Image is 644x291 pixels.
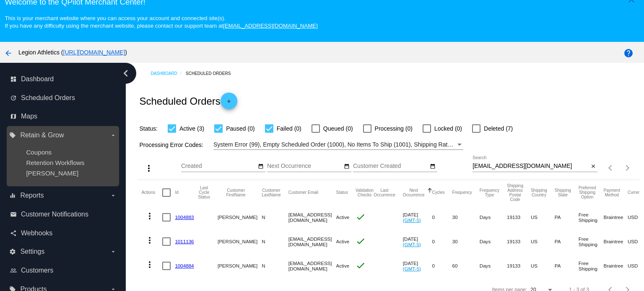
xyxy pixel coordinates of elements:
i: email [10,211,17,218]
mat-icon: check [356,212,366,222]
mat-cell: 30 [452,229,480,254]
i: share [10,230,17,237]
a: [URL][DOMAIN_NAME] [63,49,125,56]
mat-cell: 19133 [507,205,531,229]
button: Change sorting for LastOccurrenceUtc [374,188,395,197]
mat-cell: [PERSON_NAME] [218,229,262,254]
mat-cell: 0 [432,229,452,254]
button: Change sorting for Frequency [452,190,472,195]
i: equalizer [9,192,16,199]
a: Scheduled Orders [186,67,238,80]
a: (GMT-5) [403,217,421,223]
span: Customers [21,267,53,274]
span: Webhooks [21,229,52,237]
input: Search [473,163,589,170]
i: update [10,95,17,101]
span: Locked (0) [434,124,462,134]
button: Change sorting for FrequencyType [480,188,499,197]
a: Retention Workflows [26,159,84,166]
span: Settings [20,248,44,255]
mat-cell: PA [555,254,579,278]
button: Next page [619,160,636,176]
mat-cell: 0 [432,205,452,229]
input: Next Occurrence [267,163,343,170]
span: Retain & Grow [20,131,64,139]
mat-cell: US [531,254,555,278]
mat-cell: N [262,229,288,254]
i: map [10,113,17,120]
span: Processing (0) [375,124,413,134]
span: Paused (0) [226,124,254,134]
mat-cell: [EMAIL_ADDRESS][DOMAIN_NAME] [288,229,336,254]
a: (GMT-5) [403,266,421,271]
span: Customer Notifications [21,211,88,218]
mat-cell: Braintree [603,205,627,229]
mat-icon: close [590,163,596,170]
mat-cell: [DATE] [403,205,432,229]
span: Active [336,214,350,220]
mat-cell: US [531,205,555,229]
mat-cell: PA [555,205,579,229]
span: Legion Athletics ( ) [18,49,127,56]
mat-icon: arrow_back [3,48,13,58]
button: Change sorting for Status [336,190,348,195]
span: Processing Error Codes: [139,142,203,148]
button: Change sorting for ShippingCountry [531,188,547,197]
a: Dashboard [151,67,186,80]
a: Coupons [26,149,52,156]
a: map Maps [10,110,117,123]
mat-header-cell: Actions [141,180,162,205]
mat-header-cell: Validation Checks [356,180,374,205]
mat-cell: [EMAIL_ADDRESS][DOMAIN_NAME] [288,254,336,278]
a: share Webhooks [10,227,117,240]
i: dashboard [10,76,17,82]
a: email Customer Notifications [10,208,117,221]
mat-cell: [EMAIL_ADDRESS][DOMAIN_NAME] [288,205,336,229]
mat-cell: 19133 [507,229,531,254]
input: Created [181,163,257,170]
mat-cell: [DATE] [403,229,432,254]
mat-cell: 19133 [507,254,531,278]
mat-cell: [PERSON_NAME] [218,205,262,229]
a: 1004884 [175,263,194,268]
button: Clear [589,162,597,171]
mat-cell: [DATE] [403,254,432,278]
span: Scheduled Orders [21,94,75,102]
span: Active [336,263,350,268]
mat-cell: Braintree [603,229,627,254]
mat-cell: Braintree [603,254,627,278]
button: Change sorting for ShippingState [555,188,571,197]
mat-icon: date_range [344,163,350,170]
mat-cell: US [531,229,555,254]
mat-cell: Days [480,254,507,278]
mat-icon: more_vert [145,235,155,245]
mat-cell: PA [555,229,579,254]
span: Active [336,239,350,244]
span: Queued (0) [323,124,353,134]
i: chevron_left [119,67,132,80]
mat-icon: more_vert [145,260,155,270]
mat-cell: N [262,205,288,229]
mat-cell: N [262,254,288,278]
mat-cell: Free Shipping [579,229,604,254]
mat-icon: check [356,260,366,270]
span: Dashboard [21,75,54,83]
button: Change sorting for CustomerLastName [262,188,281,197]
button: Change sorting for NextOccurrenceUtc [403,188,425,197]
button: Change sorting for Cycles [432,190,445,195]
mat-cell: 30 [452,205,480,229]
mat-cell: 60 [452,254,480,278]
i: people_outline [10,267,17,274]
button: Change sorting for CustomerEmail [288,190,318,195]
mat-select: Filter by Processing Error Codes [213,139,463,150]
a: [PERSON_NAME] [26,170,78,177]
button: Previous page [602,160,619,176]
mat-icon: help [623,48,634,58]
span: Maps [21,113,37,120]
mat-icon: check [356,236,366,246]
mat-icon: date_range [258,163,264,170]
mat-cell: [PERSON_NAME] [218,254,262,278]
a: (GMT-5) [403,242,421,247]
button: Change sorting for Id [175,190,178,195]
